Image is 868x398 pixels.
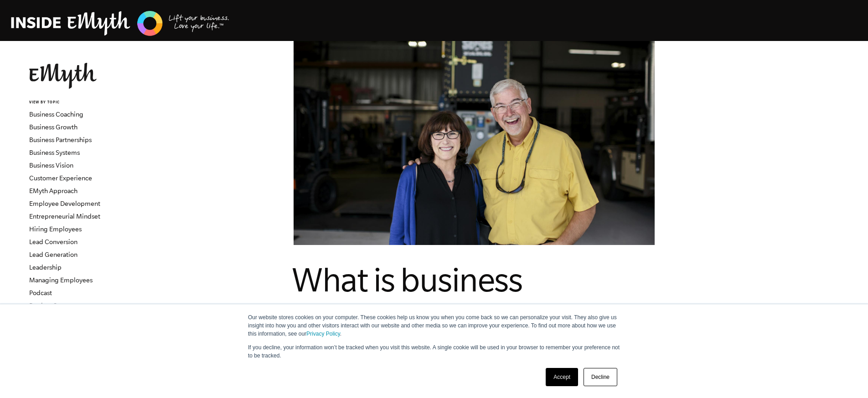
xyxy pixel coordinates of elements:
[29,100,139,106] h6: VIEW BY TOPIC
[29,187,77,194] a: EMyth Approach
[29,162,73,169] a: Business Vision
[248,343,620,360] p: If you decline, your information won’t be tracked when you visit this website. A single cookie wi...
[29,302,78,309] a: Product Strategy
[29,174,92,182] a: Customer Experience
[248,313,620,338] p: Our website stores cookies on your computer. These cookies help us know you when you come back so...
[29,123,77,131] a: Business Growth
[29,136,92,143] a: Business Partnerships
[29,63,97,89] img: EMyth
[29,213,100,220] a: Entrepreneurial Mindset
[29,225,82,233] a: Hiring Employees
[29,276,93,284] a: Managing Employees
[29,111,83,118] a: Business Coaching
[292,261,522,338] span: What is business coaching?
[29,149,80,156] a: Business Systems
[11,10,230,37] img: EMyth Business Coaching
[29,264,62,271] a: Leadership
[584,368,617,386] a: Decline
[29,289,52,296] a: Podcast
[29,251,77,258] a: Lead Generation
[29,200,100,207] a: Employee Development
[546,368,578,386] a: Accept
[306,331,340,337] a: Privacy Policy
[29,238,77,245] a: Lead Conversion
